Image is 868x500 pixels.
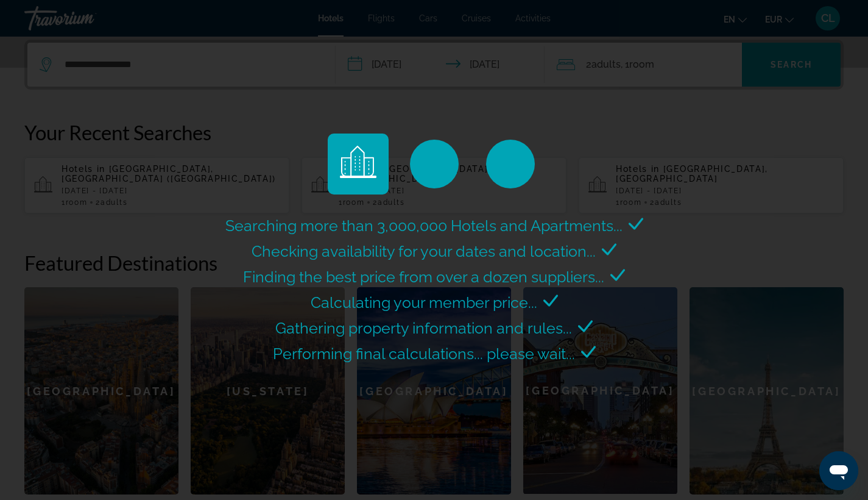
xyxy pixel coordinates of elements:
[273,345,575,363] span: Performing final calculations... please wait...
[243,268,604,286] span: Finding the best price from over a dozen suppliers...
[819,451,858,490] iframe: Bouton de lancement de la fenêtre de messagerie
[252,242,596,260] span: Checking availability for your dates and location...
[275,319,572,337] span: Gathering property information and rules...
[311,293,537,312] span: Calculating your member price...
[225,216,623,235] span: Searching more than 3,000,000 Hotels and Apartments...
